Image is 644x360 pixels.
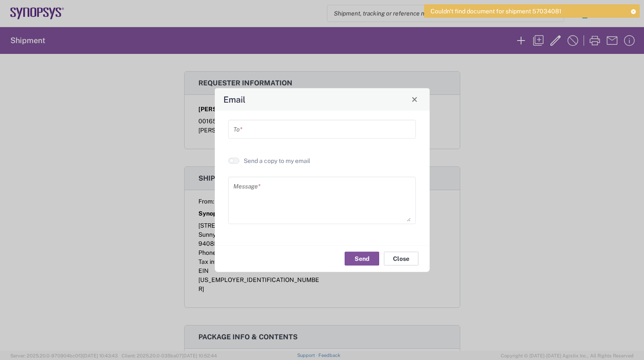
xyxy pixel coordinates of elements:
[244,157,310,164] label: Send a copy to my email
[345,252,379,266] button: Send
[384,252,418,266] button: Close
[408,93,421,105] button: Close
[430,7,562,15] span: Couldn't find document for shipment 57034081
[223,93,245,106] h4: Email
